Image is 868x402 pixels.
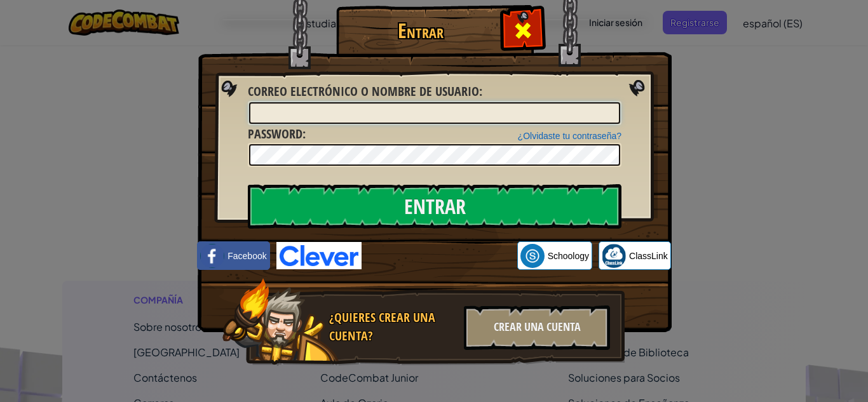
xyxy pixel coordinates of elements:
label: : [248,83,482,101]
span: Facebook [227,250,266,262]
span: Password [248,125,302,142]
input: Entrar [248,184,621,229]
iframe: Botón Iniciar sesión con Google [362,242,517,270]
img: clever-logo-blue.png [276,242,362,269]
span: Schoology [548,250,589,262]
div: ¿Quieres crear una cuenta? [329,309,456,345]
img: facebook_small.png [200,244,224,268]
span: ClassLink [629,250,668,262]
img: classlink-logo-small.png [602,244,626,268]
label: : [248,125,306,144]
span: Correo electrónico o nombre de usuario [248,83,479,100]
img: schoology.png [520,244,545,268]
div: Crear una cuenta [464,305,610,350]
h1: Entrar [339,20,501,42]
a: ¿Olvidaste tu contraseña? [518,131,621,141]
